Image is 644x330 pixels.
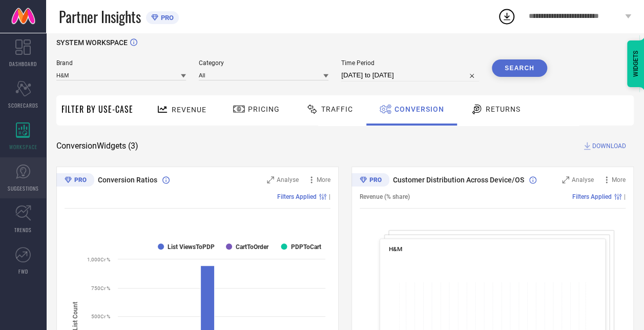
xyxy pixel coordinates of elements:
[56,59,186,67] span: Brand
[199,59,328,67] span: Category
[158,14,174,22] span: PRO
[87,257,110,262] text: 1,000Cr %
[248,105,280,113] span: Pricing
[321,105,353,113] span: Traffic
[612,176,626,183] span: More
[389,245,402,253] span: H&M
[236,243,269,251] text: CartToOrder
[317,176,330,183] span: More
[61,103,133,115] span: Filter By Use-Case
[8,184,39,192] span: SUGGESTIONS
[592,141,626,151] span: DOWNLOAD
[562,176,569,183] svg: Zoom
[329,193,330,200] span: |
[9,60,37,68] span: DASHBOARD
[572,193,612,200] span: Filters Applied
[9,143,37,151] span: WORKSPACE
[56,173,94,189] div: Premium
[14,226,32,234] span: TRENDS
[497,7,516,26] div: Open download list
[172,106,206,114] span: Revenue
[624,193,626,200] span: |
[277,176,299,183] span: Analyse
[267,176,274,183] svg: Zoom
[56,38,128,47] span: SYSTEM WORKSPACE
[394,105,444,113] span: Conversion
[168,243,215,251] text: List ViewsToPDP
[341,69,479,81] input: Select time period
[572,176,594,183] span: Analyse
[393,176,524,184] span: Customer Distribution Across Device/OS
[277,193,317,200] span: Filters Applied
[56,141,138,151] span: Conversion Widgets ( 3 )
[91,285,110,291] text: 750Cr %
[98,176,157,184] span: Conversion Ratios
[486,105,521,113] span: Returns
[492,59,547,77] button: Search
[59,6,141,27] span: Partner Insights
[351,173,389,189] div: Premium
[360,193,410,200] span: Revenue (% share)
[290,243,321,251] text: PDPToCart
[8,101,38,109] span: SCORECARDS
[341,59,479,67] span: Time Period
[18,267,28,275] span: FWD
[91,314,110,319] text: 500Cr %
